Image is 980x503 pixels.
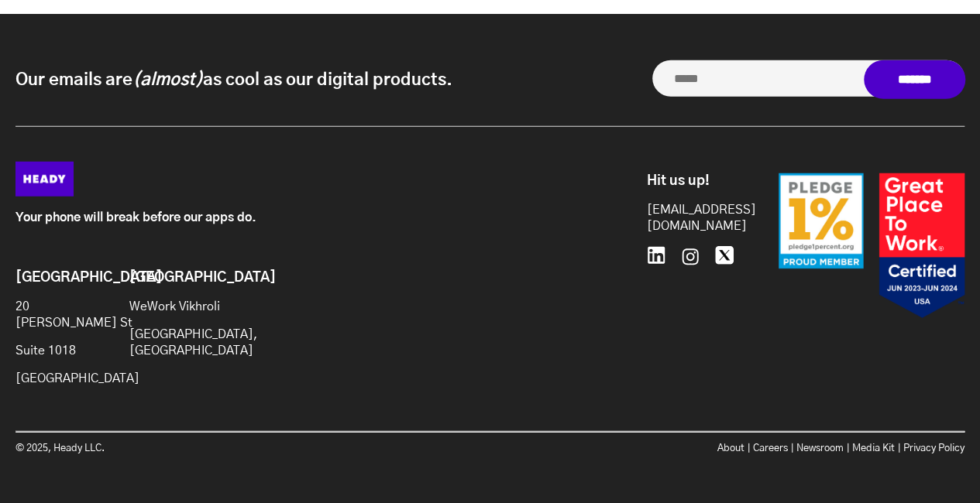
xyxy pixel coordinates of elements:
[15,270,116,287] h6: [GEOGRAPHIC_DATA]
[15,440,490,457] p: © 2025, Heady LLC.
[647,202,740,234] a: [EMAIL_ADDRESS][DOMAIN_NAME]
[903,443,965,453] a: Privacy Policy
[132,71,203,88] i: (almost)
[129,270,230,287] h6: [GEOGRAPHIC_DATA]
[779,173,965,318] img: Badges-24
[796,443,844,453] a: Newsroom
[15,299,116,331] p: 20 [PERSON_NAME] St
[15,343,116,359] p: Suite 1018
[717,443,744,453] a: About
[15,68,452,91] p: Our emails are as cool as our digital products.
[15,210,577,226] p: Your phone will break before our apps do.
[15,162,74,197] img: Heady_Logo_Web-01 (1)
[129,299,230,315] p: WeWork Vikhroli
[753,443,788,453] a: Careers
[129,327,230,359] p: [GEOGRAPHIC_DATA], [GEOGRAPHIC_DATA]
[15,371,116,387] p: [GEOGRAPHIC_DATA]
[647,173,740,190] h6: Hit us up!
[852,443,895,453] a: Media Kit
